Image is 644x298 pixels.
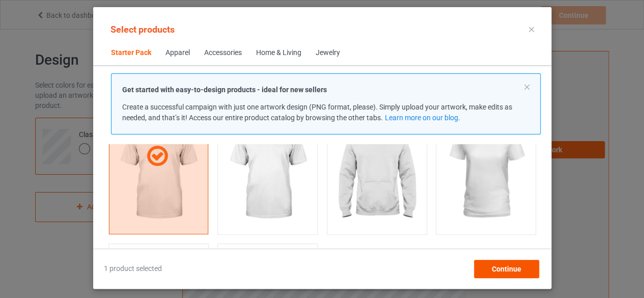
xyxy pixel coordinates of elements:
[110,24,175,35] span: Select products
[316,48,340,58] div: Jewelry
[331,115,422,229] img: regular.jpg
[104,264,162,274] span: 1 product selected
[384,114,460,122] a: Learn more on our blog.
[256,48,301,58] div: Home & Living
[491,265,521,273] span: Continue
[122,103,512,122] span: Create a successful campaign with just one artwork design (PNG format, please). Simply upload you...
[204,48,242,58] div: Accessories
[104,41,158,65] span: Starter Pack
[122,86,327,94] strong: Get started with easy-to-design products - ideal for new sellers
[165,48,190,58] div: Apparel
[440,115,531,229] img: regular.jpg
[473,260,539,278] div: Continue
[222,115,313,229] img: regular.jpg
